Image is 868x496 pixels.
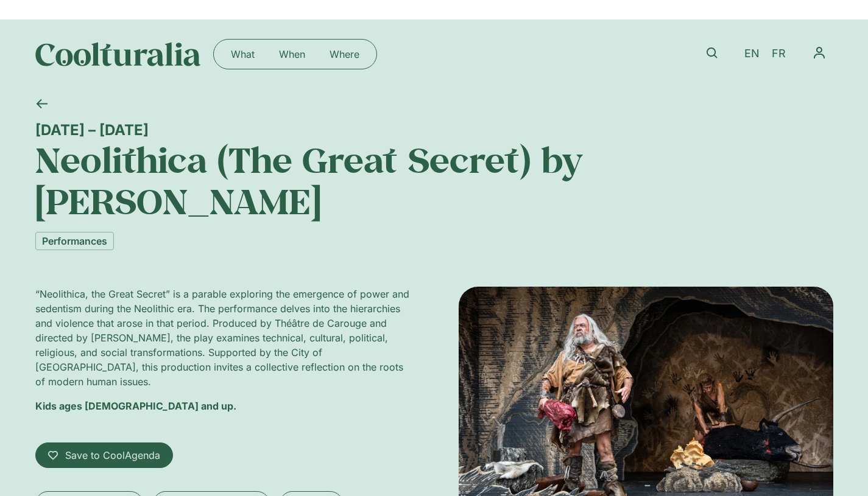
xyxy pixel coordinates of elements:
[805,39,833,67] button: Menu Toggle
[35,232,114,250] a: Performances
[35,442,173,468] a: Save to CoolAgenda
[65,448,160,463] span: Save to CoolAgenda
[35,287,410,389] p: “Neolithica, the Great Secret” is a parable exploring the emergence of power and sedentism during...
[738,45,766,63] a: EN
[219,44,372,64] nav: Menu
[35,400,236,412] strong: Kids ages [DEMOGRAPHIC_DATA] and up.
[766,45,792,63] a: FR
[772,47,786,60] span: FR
[267,44,317,64] a: When
[805,39,833,67] nav: Menu
[219,44,267,64] a: What
[317,44,372,64] a: Where
[744,47,760,60] span: EN
[35,121,833,139] div: [DATE] – [DATE]
[35,139,833,222] h1: Neolithica (The Great Secret) by [PERSON_NAME]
